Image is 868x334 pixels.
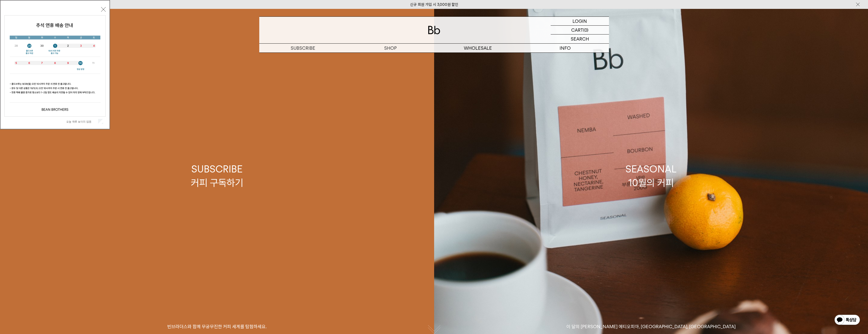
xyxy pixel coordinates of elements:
a: SUBSCRIBE [259,44,347,52]
button: 닫기 [101,7,106,12]
p: INFO [522,44,609,52]
label: 오늘 하루 보이지 않음 [66,120,97,124]
p: (0) [583,26,588,34]
a: LOGIN [551,17,609,26]
img: 5e4d662c6b1424087153c0055ceb1a13_140731.jpg [5,15,105,116]
div: SUBSCRIBE 커피 구독하기 [191,162,243,189]
a: CART (0) [551,26,609,34]
a: 신규 회원 가입 시 3,000원 할인 [410,2,458,7]
p: SEARCH [571,34,589,43]
img: 카카오톡 채널 1:1 채팅 버튼 [834,314,860,326]
a: SHOP [347,44,434,52]
p: LOGIN [572,17,587,25]
div: SEASONAL 10월의 커피 [625,162,677,189]
p: WHOLESALE [434,44,522,52]
img: 로고 [428,26,440,34]
p: CART [571,26,583,34]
